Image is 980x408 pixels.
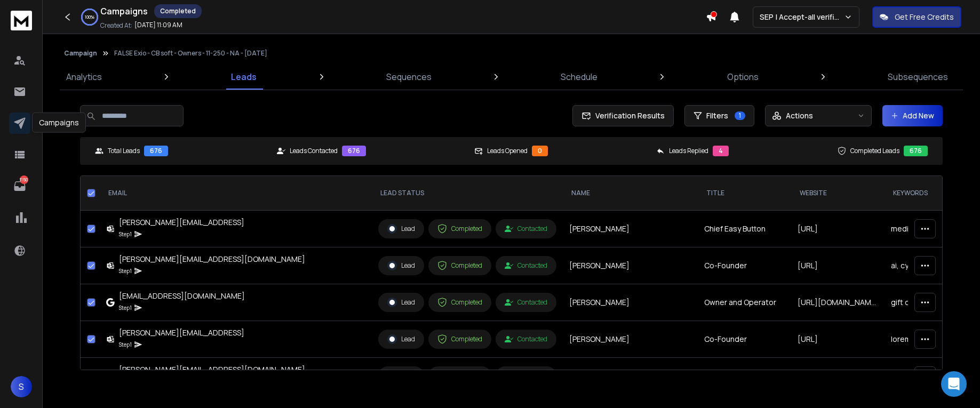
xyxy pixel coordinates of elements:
p: Step 1 [119,266,132,276]
button: Add New [882,105,943,126]
div: [PERSON_NAME][EMAIL_ADDRESS][DOMAIN_NAME] [119,364,305,375]
td: Founder [698,358,791,395]
div: Contacted [505,225,547,233]
td: Owner and Operator [698,284,791,321]
a: Subsequences [881,64,954,90]
p: Total Leads [108,147,140,155]
div: Contacted [505,335,547,343]
a: Sequences [380,64,438,90]
div: Open Intercom Messenger [941,371,967,397]
p: Analytics [66,70,102,83]
div: Completed [154,4,202,18]
div: 676 [342,146,366,156]
button: Get Free Credits [872,6,961,28]
div: 0 [532,146,548,156]
p: 100 % [85,14,94,20]
p: Get Free Credits [895,12,954,22]
a: 1150 [9,175,30,197]
th: Keywords [885,176,978,211]
button: Campaign [64,49,97,58]
a: Schedule [554,64,604,90]
div: Lead [387,334,415,344]
p: Leads Opened [487,147,528,155]
td: [URL] [791,211,885,247]
p: 1150 [20,175,28,184]
th: NAME [563,176,698,211]
th: EMAIL [100,176,372,211]
div: Completed [437,261,482,270]
button: Verification Results [572,105,674,126]
button: S [11,376,32,397]
p: Completed Leads [850,147,899,155]
p: Options [727,70,759,83]
h1: Campaigns [100,5,148,18]
td: ai, cybersecurity, llm, ml, threat detection, ransomware prevention, ransomware protection, ndr, ... [885,247,978,284]
div: Lead [387,298,415,307]
span: Verification Results [591,110,665,121]
a: Analytics [60,64,108,90]
p: Leads Replied [669,147,708,155]
th: website [791,176,885,211]
td: [URL] [791,321,885,358]
td: [PERSON_NAME] [563,211,698,247]
div: Contacted [505,298,547,307]
div: [PERSON_NAME][EMAIL_ADDRESS] [119,327,244,338]
td: gift card packaging displays & gift card holders, gift card packaging displays, gift card packagi... [885,284,978,321]
div: 4 [713,146,729,156]
a: Leads [225,64,263,90]
td: [URL] [791,247,885,284]
div: Lead [387,224,415,234]
p: Step 1 [119,302,132,313]
span: 1 [735,111,745,120]
td: Co-Founder [698,321,791,358]
p: Subsequences [888,70,948,83]
p: Created At: [100,21,132,30]
td: [PERSON_NAME] [563,321,698,358]
td: Chief Easy Button [698,211,791,247]
td: medical practices, hospital & health care, doctors, family practice, health & medical [885,211,978,247]
div: Completed [437,224,482,234]
td: [URL][DOMAIN_NAME] [791,284,885,321]
div: Lead [387,261,415,270]
div: [EMAIL_ADDRESS][DOMAIN_NAME] [119,291,245,301]
p: SEP | Accept-all verifications [760,12,844,22]
td: [PERSON_NAME] [563,284,698,321]
td: [PERSON_NAME] [563,358,698,395]
p: Schedule [561,70,597,83]
p: Leads Contacted [290,147,338,155]
p: Leads [231,70,257,83]
div: 676 [904,146,928,156]
td: loremips, dolo sitametcon adipi, elitse doeius, temporinc utla etdoloremag, aliquaen admini, ven ... [885,358,978,395]
div: 676 [144,146,168,156]
div: Completed [437,334,482,344]
div: [PERSON_NAME][EMAIL_ADDRESS][DOMAIN_NAME] [119,254,305,265]
div: Contacted [505,261,547,270]
td: loremipsu dolorsit, ametconsec adipisc, elitsedd eiusmod, temp incididu, utlaboreetd magn aliquae... [885,321,978,358]
td: [PERSON_NAME] [563,247,698,284]
td: Co-Founder [698,247,791,284]
td: [URL][DOMAIN_NAME] [791,358,885,395]
p: [DATE] 11:09 AM [134,21,182,29]
span: Filters [706,110,728,121]
div: Completed [437,298,482,307]
p: FALSE Exio - CB soft - Owners - 11-250 - NA - [DATE] [114,49,267,58]
div: [PERSON_NAME][EMAIL_ADDRESS] [119,217,244,228]
p: Step 1 [119,229,132,239]
a: Options [721,64,765,90]
button: Filters1 [684,105,754,126]
p: Sequences [386,70,432,83]
th: LEAD STATUS [372,176,563,211]
img: logo [11,11,32,30]
p: Step 1 [119,339,132,350]
th: title [698,176,791,211]
p: Actions [786,110,813,121]
div: Campaigns [32,113,86,133]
